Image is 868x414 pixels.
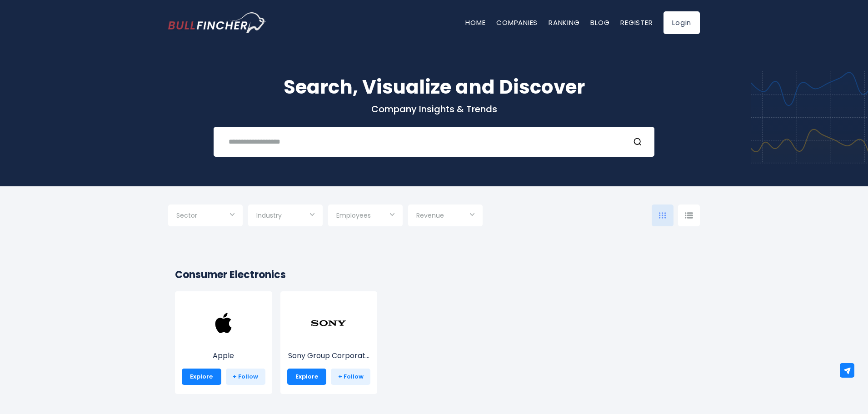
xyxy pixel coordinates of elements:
[416,211,444,219] span: Revenue
[256,211,282,219] span: Industry
[590,18,609,27] a: Blog
[549,18,579,27] a: Ranking
[182,369,221,385] a: Explore
[182,322,265,361] a: Apple
[287,322,371,361] a: Sony Group Corporat...
[336,208,394,224] input: Selection
[465,18,485,27] a: Home
[168,73,700,101] h1: Search, Visualize and Discover
[416,208,474,224] input: Selection
[287,369,327,385] a: Explore
[168,103,700,115] p: Company Insights & Trends
[336,211,371,219] span: Employees
[685,212,693,219] img: icon-comp-list-view.svg
[175,267,693,282] h2: Consumer Electronics
[310,305,347,341] img: SONY.png
[663,11,700,34] a: Login
[176,211,197,219] span: Sector
[182,350,265,361] p: Apple
[256,208,314,224] input: Selection
[205,305,242,341] img: AAPL.png
[287,350,371,361] p: Sony Group Corporation
[659,212,666,219] img: icon-comp-grid.svg
[620,18,653,27] a: Register
[168,12,266,33] a: Go to homepage
[633,136,645,148] button: Search
[331,369,370,385] a: + Follow
[226,369,265,385] a: + Follow
[168,12,266,33] img: Bullfincher logo
[176,208,234,224] input: Selection
[496,18,538,27] a: Companies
